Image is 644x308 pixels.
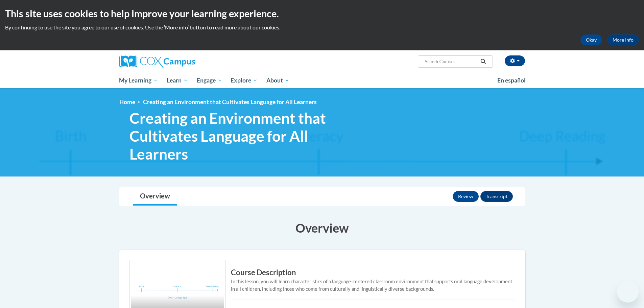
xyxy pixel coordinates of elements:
[129,278,515,293] div: In this lesson, you will learn characteristics of a language-centered classroom environment that ...
[478,57,488,66] button: Search
[143,98,317,105] span: Creating an Environment that Cultivates Language for All Learners
[192,73,226,88] a: Engage
[167,76,188,85] span: Learn
[493,73,530,88] a: En español
[505,55,525,66] button: Account Settings
[133,188,177,206] a: Overview
[119,76,158,85] span: My Learning
[5,24,639,31] p: By continuing to use the site you agree to our use of cookies. Use the ‘More info’ button to read...
[115,73,163,88] a: My Learning
[497,77,526,84] span: En español
[119,219,525,236] h3: Overview
[109,73,535,88] div: Main menu
[119,55,195,68] img: Cox Campus
[480,191,513,202] button: Transcript
[226,73,262,88] a: Explore
[119,98,135,105] a: Home
[424,57,478,66] input: Search Courses
[162,73,192,88] a: Learn
[119,55,248,68] a: Cox Campus
[266,76,289,85] span: About
[607,34,639,45] a: More Info
[129,267,515,278] h3: Course Description
[5,7,639,20] h2: This site uses cookies to help improve your learning experience.
[129,109,363,163] span: Creating an Environment that Cultivates Language for All Learners
[453,191,479,202] button: Review
[617,281,639,303] iframe: Button to launch messaging window
[231,76,258,85] span: Explore
[197,76,222,85] span: Engage
[262,73,294,88] a: About
[580,34,602,45] button: Okay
